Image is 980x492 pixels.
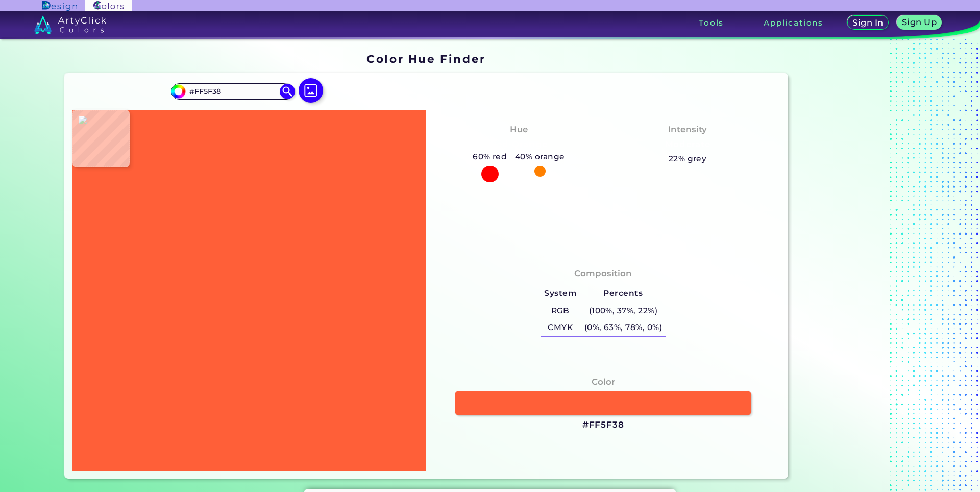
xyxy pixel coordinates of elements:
h5: Sign In [854,19,882,27]
h4: Color [592,374,615,389]
a: Sign Up [899,16,940,29]
h3: Applications [764,19,823,27]
h5: 22% grey [669,152,707,166]
img: 9d934592-98fa-4043-858e-9bb47f5c0a61 [78,115,421,465]
h4: Composition [574,266,632,281]
input: type color.. [185,84,280,98]
h3: Red-Orange [486,138,552,151]
h1: Color Hue Finder [366,51,485,66]
h5: (0%, 63%, 78%, 0%) [580,319,666,336]
h3: Moderate [660,138,715,151]
h5: CMYK [541,319,580,336]
h5: 60% red [469,150,511,163]
img: icon search [280,84,295,99]
h4: Hue [510,122,528,137]
h3: #FF5F38 [582,419,624,431]
h5: RGB [541,302,580,319]
h5: System [541,285,580,302]
iframe: Advertisement [792,49,920,483]
img: ArtyClick Design logo [42,1,77,11]
h5: (100%, 37%, 22%) [580,302,666,319]
h5: 40% orange [511,150,569,163]
h4: Intensity [668,122,707,137]
h3: Tools [699,19,724,27]
h5: Sign Up [903,18,935,26]
img: icon picture [299,78,323,103]
h5: Percents [580,285,666,302]
a: Sign In [849,16,887,29]
img: logo_artyclick_colors_white.svg [34,15,106,34]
